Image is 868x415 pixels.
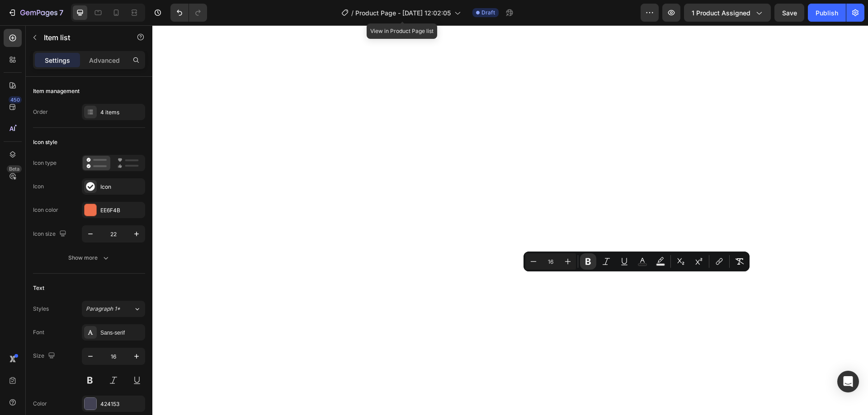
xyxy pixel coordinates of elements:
[33,400,47,408] div: Color
[33,284,44,292] div: Text
[684,4,771,22] button: 1 product assigned
[100,183,143,191] div: Icon
[33,305,49,313] div: Styles
[692,8,750,18] span: 1 product assigned
[82,301,145,317] button: Paragraph 1*
[351,8,354,18] span: /
[152,25,868,415] iframe: Design area
[33,87,80,95] div: Item management
[808,4,846,22] button: Publish
[33,182,44,191] div: Icon
[100,206,143,214] div: EE6F4B
[481,9,495,17] span: Draft
[33,350,57,362] div: Size
[33,206,58,214] div: Icon color
[100,400,143,408] div: 424153
[170,4,207,22] div: Undo/Redo
[45,56,70,65] p: Settings
[33,228,68,240] div: Icon size
[33,138,57,146] div: Icon style
[44,32,121,43] p: Item list
[524,252,750,271] div: Editor contextual toolbar
[86,305,120,313] span: Paragraph 1*
[100,108,143,117] div: 4 items
[89,56,120,65] p: Advanced
[4,4,67,22] button: 7
[355,8,451,18] span: Product Page - [DATE] 12:02:05
[100,329,143,337] div: Sans-serif
[33,250,145,266] button: Show more
[68,253,110,262] div: Show more
[7,165,22,173] div: Beta
[774,4,804,22] button: Save
[9,96,22,103] div: 450
[59,7,63,18] p: 7
[33,328,44,336] div: Font
[33,108,48,116] div: Order
[782,9,797,17] span: Save
[33,159,57,167] div: Icon type
[816,8,838,18] div: Publish
[837,371,859,392] div: Open Intercom Messenger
